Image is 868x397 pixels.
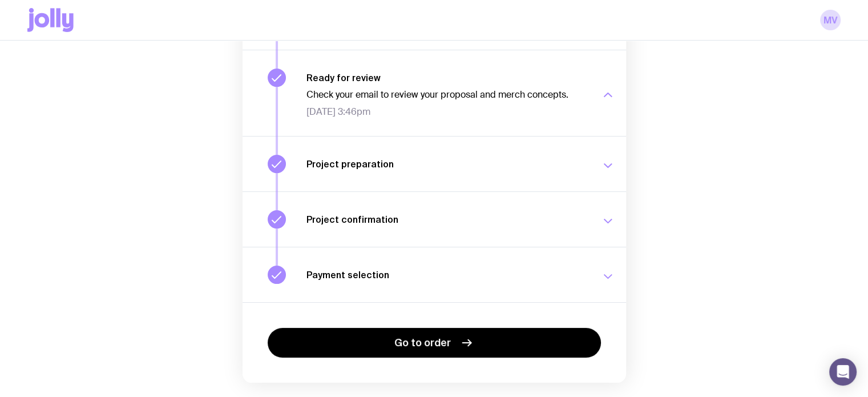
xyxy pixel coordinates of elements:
h3: Project confirmation [306,214,587,225]
p: Check your email to review your proposal and merch concepts. [306,89,587,101]
span: Go to order [394,336,451,350]
button: Project confirmation [243,191,626,247]
h3: Payment selection [306,269,587,280]
h3: Project preparation [306,158,587,170]
span: [DATE] 3:46pm [306,106,587,118]
a: Go to order [268,328,601,358]
button: Ready for reviewCheck your email to review your proposal and merch concepts.[DATE] 3:46pm [243,50,626,136]
h3: Ready for review [306,72,587,83]
div: Open Intercom Messenger [829,358,857,386]
button: Project preparation [243,136,626,191]
a: MV [820,10,841,30]
button: Payment selection [243,247,626,302]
